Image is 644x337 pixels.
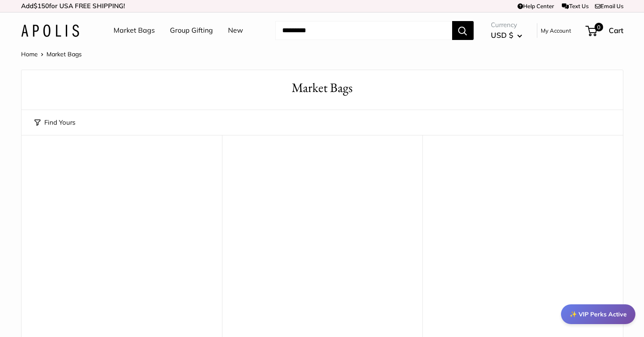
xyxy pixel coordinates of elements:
button: Find Yours [34,116,75,129]
span: USD $ [491,31,513,40]
span: $150 [34,2,49,10]
span: 0 [594,23,603,31]
a: Market Bags [114,24,155,37]
div: ✨ VIP Perks Active [561,304,635,324]
h1: Market Bags [34,79,610,97]
img: Apolis [21,25,79,37]
a: Group Gifting [170,24,213,37]
button: USD $ [491,28,522,42]
a: Home [21,50,38,58]
a: 0 Cart [586,24,623,37]
span: Currency [491,19,522,31]
button: Search [452,21,474,40]
a: My Account [541,25,571,36]
a: Email Us [595,3,623,9]
a: Text Us [562,3,588,9]
a: Help Center [518,3,554,9]
span: Market Bags [46,50,82,58]
span: Cart [609,26,623,35]
nav: Breadcrumb [21,49,82,60]
input: Search... [275,21,452,40]
a: New [228,24,243,37]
